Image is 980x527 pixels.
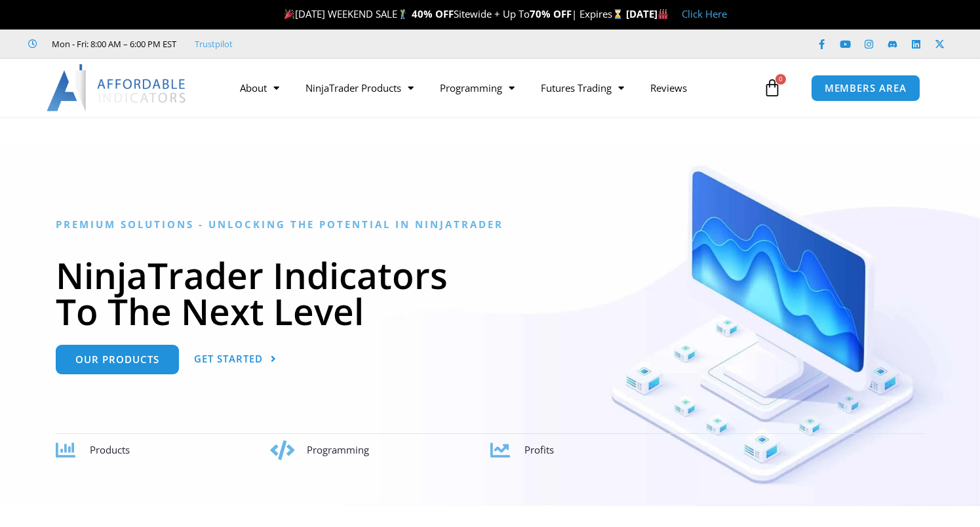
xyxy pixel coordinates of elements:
[528,73,637,103] a: Futures Trading
[637,73,700,103] a: Reviews
[825,83,907,93] span: MEMBERS AREA
[56,218,924,231] h6: Premium Solutions - Unlocking the Potential in NinjaTrader
[775,74,786,85] span: 0
[90,443,130,456] span: Products
[682,7,727,20] a: Click Here
[412,7,454,20] strong: 40% OFF
[530,7,572,20] strong: 70% OFF
[626,7,669,20] strong: [DATE]
[281,7,625,20] span: [DATE] WEEKEND SALE Sitewide + Up To | Expires
[195,36,233,52] a: Trustpilot
[194,345,277,374] a: Get Started
[743,69,801,107] a: 0
[811,75,920,102] a: MEMBERS AREA
[292,73,427,103] a: NinjaTrader Products
[56,345,179,374] a: Our Products
[194,354,263,364] span: Get Started
[75,355,159,364] span: Our Products
[307,443,369,456] span: Programming
[398,9,408,19] img: 🏌️‍♂️
[427,73,528,103] a: Programming
[227,73,760,103] nav: Menu
[284,9,294,19] img: 🎉
[56,257,924,329] h1: NinjaTrader Indicators To The Next Level
[47,64,187,111] img: LogoAI | Affordable Indicators – NinjaTrader
[524,443,554,456] span: Profits
[227,73,292,103] a: About
[49,36,176,52] span: Mon - Fri: 8:00 AM – 6:00 PM EST
[613,9,623,19] img: ⌛
[658,9,668,19] img: 🏭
